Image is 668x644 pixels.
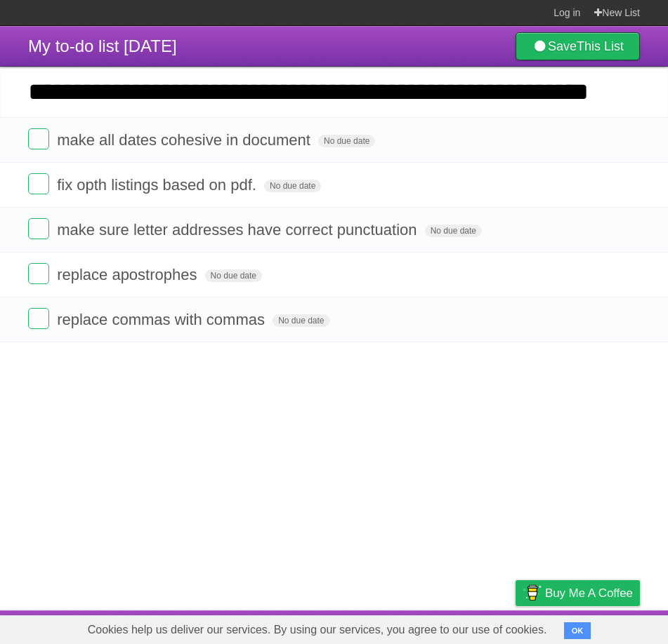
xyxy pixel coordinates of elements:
[28,36,177,55] span: My to-do list [DATE]
[577,39,624,53] b: This List
[516,32,640,60] a: SaveThis List
[564,622,591,639] button: OK
[273,314,329,327] span: No due date
[523,581,542,605] img: Buy me a coffee
[57,176,260,194] span: fix opth listings based on pdf.
[57,221,420,239] span: make sure letter addresses have correct punctuation
[205,269,262,282] span: No due date
[74,616,561,644] span: Cookies help us deliver our services. By using our services, you agree to our use of cookies.
[264,180,321,192] span: No due date
[57,266,200,283] span: replace apostrophes
[516,580,640,606] a: Buy me a coffee
[450,614,480,640] a: Terms
[57,311,268,328] span: replace commas with commas
[329,614,358,640] a: About
[551,614,640,640] a: Suggest a feature
[28,263,49,284] label: Done
[28,173,49,194] label: Done
[318,135,375,147] span: No due date
[57,131,314,149] span: make all dates cohesive in document
[28,218,49,239] label: Done
[28,308,49,329] label: Done
[497,614,534,640] a: Privacy
[375,614,432,640] a: Developers
[425,224,482,237] span: No due date
[28,128,49,149] label: Done
[545,581,633,605] span: Buy me a coffee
